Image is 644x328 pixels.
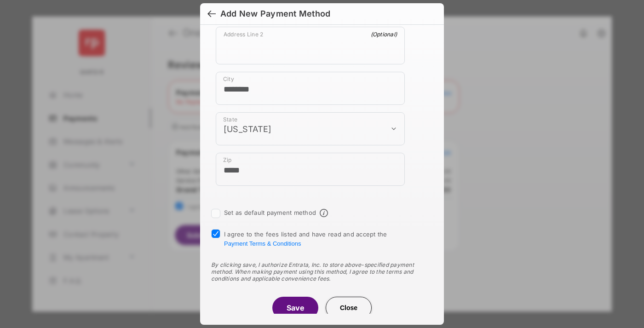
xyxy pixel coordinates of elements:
div: payment_method_screening[postal_addresses][administrativeArea] [216,112,405,145]
span: I agree to the fees listed and have read and accept the [224,230,387,247]
div: By clicking save, I authorize Entrata, Inc. to store above-specified payment method. When making ... [211,261,433,282]
button: Close [326,297,372,319]
div: payment_method_screening[postal_addresses][locality] [216,72,405,105]
div: Add New Payment Method [220,9,330,19]
span: Default payment method info [320,209,328,217]
button: Save [272,297,318,319]
div: payment_method_screening[postal_addresses][postalCode] [216,153,405,186]
label: Set as default payment method [224,209,316,216]
button: I agree to the fees listed and have read and accept the [224,240,301,247]
div: payment_method_screening[postal_addresses][addressLine2] [216,27,405,64]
